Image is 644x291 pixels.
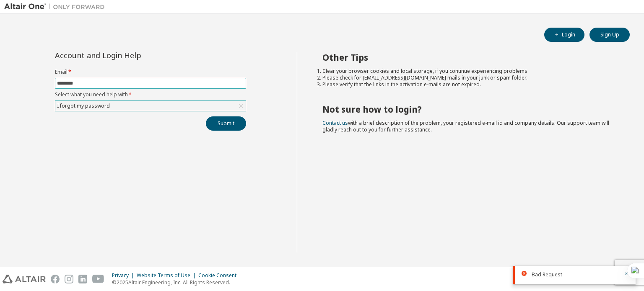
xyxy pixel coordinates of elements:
[137,272,198,279] div: Website Terms of Use
[198,272,241,279] div: Cookie Consent
[322,75,615,81] li: Please check for [EMAIL_ADDRESS][DOMAIN_NAME] mails in your junk or spam folder.
[55,69,246,75] label: Email
[532,271,562,278] span: Bad Request
[78,275,87,283] img: linkedin.svg
[4,3,109,11] img: Altair One
[322,119,609,133] span: with a brief description of the problem, your registered e-mail id and company details. Our suppo...
[55,101,246,111] div: I forgot my password
[322,81,615,88] li: Please verify that the links in the activation e-mails are not expired.
[322,104,615,115] h2: Not sure how to login?
[55,52,208,59] div: Account and Login Help
[3,275,46,283] img: altair_logo.svg
[544,28,584,42] button: Login
[51,275,60,283] img: facebook.svg
[112,279,241,286] p: © 2025 Altair Engineering, Inc. All Rights Reserved.
[322,68,615,75] li: Clear your browser cookies and local storage, if you continue experiencing problems.
[92,275,104,283] img: youtube.svg
[589,28,630,42] button: Sign Up
[56,101,111,111] div: I forgot my password
[65,275,73,283] img: instagram.svg
[206,116,246,131] button: Submit
[322,119,348,126] a: Contact us
[55,91,246,98] label: Select what you need help with
[112,272,137,279] div: Privacy
[322,52,615,63] h2: Other Tips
